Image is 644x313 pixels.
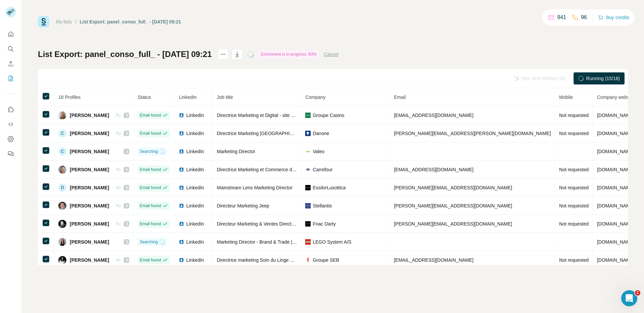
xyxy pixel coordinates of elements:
li: / [75,18,76,25]
p: 96 [581,13,587,21]
span: LinkedIn [179,95,197,100]
span: Directrice Marketing et Digital - site E-commerce [DOMAIN_NAME] [217,113,356,118]
span: [EMAIL_ADDRESS][DOMAIN_NAME] [394,257,473,263]
span: Valeo [313,148,324,155]
span: LEGO System A/S [313,239,351,245]
img: LinkedIn logo [179,131,184,136]
span: Company website [597,95,634,100]
span: Status [138,95,151,100]
button: actions [218,49,228,60]
div: C [58,147,66,155]
span: LinkedIn [186,166,204,173]
img: LinkedIn logo [179,257,184,263]
button: Use Surfe on LinkedIn [5,104,16,116]
span: [DOMAIN_NAME] [597,185,635,190]
button: My lists [5,72,16,84]
span: [PERSON_NAME][EMAIL_ADDRESS][DOMAIN_NAME] [394,203,512,208]
span: LinkedIn [186,130,204,137]
span: [DOMAIN_NAME] [597,221,635,227]
span: Marketing Director [217,149,255,154]
div: Enrichment is in progress: 83% [259,50,318,58]
button: Cancel [324,51,338,58]
span: Company [305,95,325,100]
span: Job title [217,95,233,100]
img: Surfe Logo [38,16,49,27]
img: LinkedIn logo [179,239,184,245]
span: Email [394,95,406,100]
img: company-logo [305,203,311,208]
span: Email found [140,257,161,263]
span: Fnac Darty [313,221,335,227]
span: Groupe Casino [313,112,344,119]
span: [PERSON_NAME] [70,202,109,209]
span: Directrice Marketing [GEOGRAPHIC_DATA] [217,131,309,136]
span: Email found [140,167,161,173]
span: [PERSON_NAME] [70,112,109,119]
span: [DOMAIN_NAME] [597,239,635,245]
span: Not requested [559,167,589,172]
span: Mobile [559,95,573,100]
span: LinkedIn [186,221,204,227]
h1: List Export: panel_conso_full_ - [DATE] 09:21 [38,49,212,60]
span: LinkedIn [186,184,204,191]
div: List Export: panel_conso_full_ - [DATE] 09:21 [80,18,181,25]
span: 2 [635,290,640,296]
span: Not requested [559,257,589,263]
div: C [58,129,66,137]
span: [PERSON_NAME] [70,221,109,227]
img: company-logo [305,113,311,118]
img: Avatar [58,238,66,246]
span: LinkedIn [186,148,204,155]
span: Email found [140,203,161,209]
span: LinkedIn [186,257,204,263]
img: Avatar [58,111,66,119]
span: 18 Profiles [58,95,80,100]
span: Stellantis [313,202,332,209]
div: D [58,184,66,192]
span: Not requested [559,131,589,136]
span: Marketing Director - Brand & Trade | [GEOGRAPHIC_DATA] [GEOGRAPHIC_DATA] [GEOGRAPHIC_DATA] [217,239,442,245]
span: [PERSON_NAME] [70,130,109,137]
span: Searching [140,148,158,154]
span: [EMAIL_ADDRESS][DOMAIN_NAME] [394,113,473,118]
img: LinkedIn logo [179,149,184,154]
span: LinkedIn [186,112,204,119]
span: Not requested [559,185,589,190]
img: LinkedIn logo [179,221,184,227]
span: Directeur Marketing Jeep [217,203,269,208]
span: [PERSON_NAME] [70,148,109,155]
img: company-logo [305,221,311,227]
span: [PERSON_NAME] [70,184,109,191]
span: Running (15/18) [586,75,620,82]
span: LinkedIn [186,239,204,245]
p: 941 [557,13,566,21]
span: Not requested [559,221,589,227]
img: LinkedIn logo [179,113,184,118]
img: LinkedIn logo [179,185,184,190]
span: [PERSON_NAME][EMAIL_ADDRESS][DOMAIN_NAME] [394,221,512,227]
span: [DOMAIN_NAME] [597,113,635,118]
button: Buy credits [598,13,629,22]
span: Not requested [559,203,589,208]
span: [PERSON_NAME][EMAIL_ADDRESS][PERSON_NAME][DOMAIN_NAME] [394,131,551,136]
span: Mainstream Lens Marketing Director [217,185,292,190]
span: [PERSON_NAME] [70,257,109,263]
span: LinkedIn [186,202,204,209]
span: Not requested [559,113,589,118]
button: Enrich CSV [5,58,16,70]
img: Avatar [58,256,66,264]
span: [PERSON_NAME][EMAIL_ADDRESS][DOMAIN_NAME] [394,185,512,190]
iframe: Intercom live chat [621,290,637,306]
img: company-logo [305,167,311,172]
span: Danone [313,130,329,137]
button: Quick start [5,28,16,40]
img: Avatar [58,202,66,210]
img: company-logo [305,149,311,154]
span: [DOMAIN_NAME] [597,167,635,172]
img: Avatar [58,220,66,228]
span: [DOMAIN_NAME] [597,131,635,136]
img: LinkedIn logo [179,167,184,172]
span: Directeur Marketing & Ventes Directes Retailink #RETAIL MEDIA [217,221,352,227]
span: Email found [140,130,161,136]
button: Use Surfe API [5,118,16,130]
